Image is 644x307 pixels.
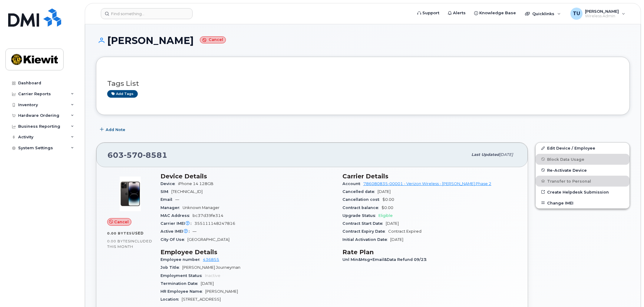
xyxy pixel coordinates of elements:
[132,231,144,235] span: used
[160,273,205,278] span: Employment Status
[536,187,629,197] a: Create Helpdesk Submission
[342,229,388,234] span: Contract Expiry Date
[178,181,213,186] span: iPhone 14 128GB
[388,229,421,234] span: Contract Expired
[194,221,235,226] span: 355111148247816
[203,257,219,262] a: 436855
[182,297,221,302] span: [STREET_ADDRESS]
[342,221,386,226] span: Contract Start Date
[193,213,223,218] span: bc37d39fe314
[124,150,143,160] span: 570
[536,176,629,187] button: Transfer to Personal
[390,237,403,242] span: [DATE]
[171,189,203,194] span: [TECHNICAL_ID]
[378,213,393,218] span: Eligible
[160,257,203,262] span: Employee number
[183,205,220,210] span: Unknown Manager
[536,143,629,153] a: Edit Device / Employee
[160,205,183,210] span: Manager
[160,189,171,194] span: SIM
[107,90,138,98] a: Add tags
[160,281,201,286] span: Termination Date
[160,289,205,294] span: HR Employee Name
[107,80,619,87] h3: Tags List
[106,127,125,133] span: Add Note
[200,36,226,43] small: Cancel
[342,205,381,210] span: Contract balance
[160,237,187,242] span: City Of Use
[378,189,391,194] span: [DATE]
[536,154,629,165] button: Block Data Usage
[205,273,220,278] span: Inactive
[342,197,382,202] span: Cancellation cost
[96,124,130,135] button: Add Note
[536,197,629,208] button: Change IMEI
[205,289,238,294] span: [PERSON_NAME]
[187,237,230,242] span: [GEOGRAPHIC_DATA]
[96,35,630,46] h1: [PERSON_NAME]
[160,181,178,186] span: Device
[107,239,130,243] span: 0.00 Bytes
[112,176,148,212] img: image20231002-3703462-njx0qo.jpeg
[175,197,179,202] span: —
[342,189,378,194] span: Cancelled date
[618,281,639,302] iframe: Messenger Launcher
[160,297,182,302] span: Location
[201,281,214,286] span: [DATE]
[536,165,629,176] button: Re-Activate Device
[107,239,152,249] span: included this month
[363,181,491,186] a: 786080835-00001 - Verizon Wireless - [PERSON_NAME] Phase 2
[381,205,393,210] span: $0.00
[160,213,193,218] span: MAC Address
[342,248,517,256] h3: Rate Plan
[471,152,499,157] span: Last updated
[182,265,240,270] span: [PERSON_NAME] Journeyman
[499,152,513,157] span: [DATE]
[547,168,587,172] span: Re-Activate Device
[160,265,182,270] span: Job Title
[342,181,363,186] span: Account
[107,150,167,160] span: 603
[114,219,129,225] span: Cancel
[342,257,430,262] span: Unl Min&Msg+Email&Data Refund 09/23
[382,197,394,202] span: $0.00
[342,173,517,180] h3: Carrier Details
[143,150,167,160] span: 8581
[160,221,194,226] span: Carrier IMEI
[160,248,335,256] h3: Employee Details
[193,229,197,234] span: —
[342,213,378,218] span: Upgrade Status
[160,173,335,180] h3: Device Details
[107,231,132,235] span: 0.00 Bytes
[342,237,390,242] span: Initial Activation Date
[160,197,175,202] span: Email
[160,229,193,234] span: Active IMEI
[386,221,399,226] span: [DATE]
